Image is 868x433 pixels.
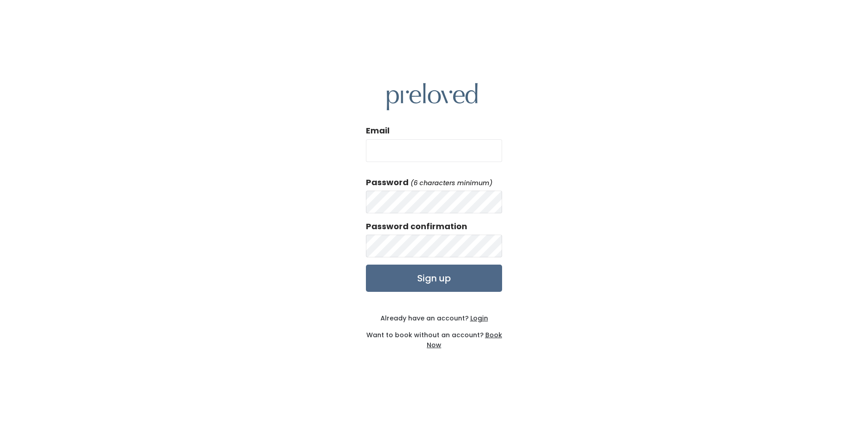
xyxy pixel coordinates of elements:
em: (6 characters minimum) [410,178,493,187]
input: Sign up [366,265,502,292]
a: Book Now [427,330,502,349]
label: Password confirmation [366,221,467,232]
u: Login [470,314,488,323]
img: preloved logo [387,83,478,110]
label: Email [366,125,390,137]
div: Already have an account? [366,314,502,323]
div: Want to book without an account? [366,323,502,349]
label: Password [366,177,409,188]
a: Login [469,314,488,323]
